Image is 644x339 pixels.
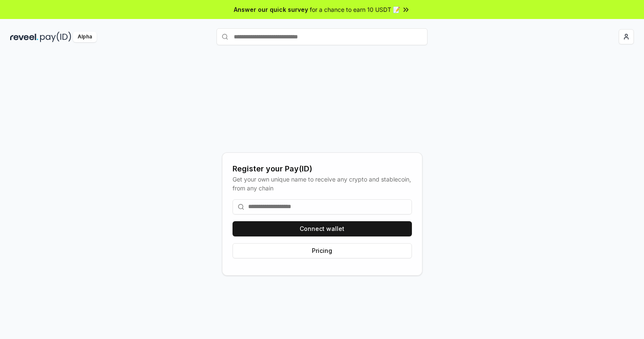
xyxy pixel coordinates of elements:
div: Register your Pay(ID) [233,163,412,175]
div: Get your own unique name to receive any crypto and stablecoin, from any chain [233,175,412,193]
span: for a chance to earn 10 USDT 📝 [310,5,400,14]
img: pay_id [40,32,71,42]
span: Answer our quick survey [234,5,308,14]
button: Pricing [233,243,412,258]
button: Connect wallet [233,221,412,236]
div: Alpha [73,32,97,42]
img: reveel_dark [10,32,38,42]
